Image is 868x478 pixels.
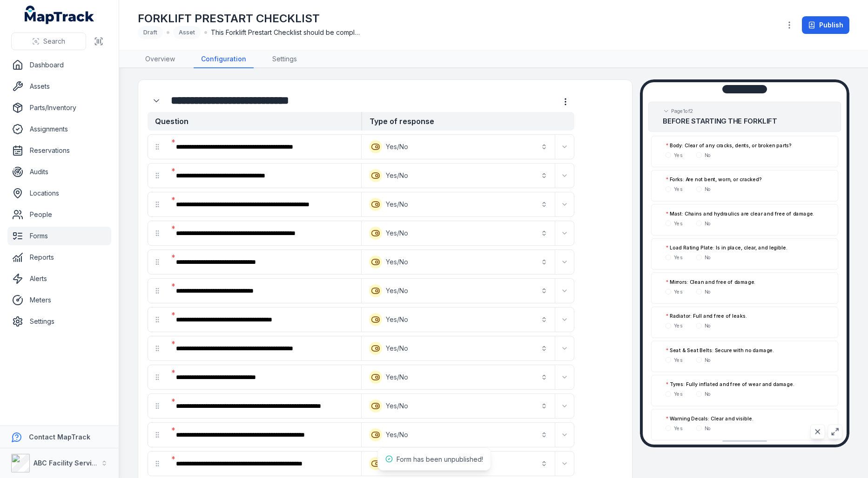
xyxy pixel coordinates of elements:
[168,252,359,272] div: :rak:-form-item-label
[168,165,359,186] div: :ra2:-form-item-label
[265,51,304,68] a: Settings
[154,373,161,381] svg: drag
[363,309,553,330] button: Yes/No
[148,138,167,156] div: drag
[7,269,111,288] a: Alerts
[7,248,111,267] a: Reports
[148,454,167,473] div: drag
[666,278,756,285] label: Mirrors: Clean and free of damage.
[705,288,711,295] label: No
[557,312,572,327] button: Expand
[363,223,553,243] button: Yes/No
[705,254,711,261] label: No
[363,194,553,215] button: Yes/No
[154,316,161,323] svg: drag
[705,220,711,227] label: No
[7,77,111,96] a: Assets
[674,220,682,227] label: Yes
[11,33,86,50] button: Search
[168,453,359,474] div: :rbu:-form-item-label
[666,347,774,354] label: Seat & Seat Belts: Secure with no damage.
[363,453,553,474] button: Yes/No
[7,141,111,160] a: Reservations
[148,368,167,386] div: drag
[168,137,359,157] div: :r9s:-form-item-label
[148,426,167,444] div: drag
[168,223,359,243] div: :rae:-form-item-label
[148,397,167,415] div: drag
[154,287,161,295] svg: drag
[674,254,682,261] label: Yes
[663,116,827,126] h2: BEFORE STARTING THE FORKLIFT
[671,108,693,115] span: Page 1 of 2
[705,151,711,158] label: No
[148,92,165,110] button: Expand
[674,391,682,398] label: Yes
[168,194,359,215] div: :ra8:-form-item-label
[7,205,111,224] a: People
[666,415,754,422] label: Warning Decals: Clear and visible.
[7,98,111,117] a: Parts/Inventory
[194,51,254,68] a: Configuration
[557,370,572,385] button: Expand
[666,176,762,183] label: Forks: Are not bent, worn, or cracked?
[705,356,711,363] label: No
[154,201,161,208] svg: drag
[557,255,572,269] button: Expand
[705,425,711,432] label: No
[666,244,787,251] label: Load Rating Plate: Is in place, clear, and legible.
[705,186,711,193] label: No
[7,312,111,331] a: Settings
[674,322,682,329] label: Yes
[802,16,849,34] button: Publish
[168,396,359,416] div: :rbi:-form-item-label
[557,93,574,111] button: more-detail
[148,92,167,110] div: :r9k:-form-item-label
[25,6,94,24] a: MapTrack
[34,459,104,467] strong: ABC Facility Services
[29,433,90,441] strong: Contact MapTrack
[705,391,711,398] label: No
[43,37,65,46] span: Search
[7,56,111,74] a: Dashboard
[674,151,682,158] label: Yes
[557,399,572,413] button: Expand
[363,396,553,416] button: Yes/No
[154,345,161,352] svg: drag
[666,381,794,388] label: Tyres: Fully inflated and free of wear and damage.
[674,288,682,295] label: Yes
[7,291,111,309] a: Meters
[7,163,111,181] a: Audits
[557,168,572,183] button: Expand
[138,26,163,39] div: Draft
[7,184,111,203] a: Locations
[557,197,572,212] button: Expand
[148,166,167,185] div: drag
[397,455,483,463] span: Form has been unpublished!
[557,283,572,298] button: Expand
[557,226,572,241] button: Expand
[674,356,682,363] label: Yes
[148,282,167,300] div: drag
[148,224,167,242] div: drag
[7,227,111,245] a: Forms
[148,112,361,131] strong: Question
[138,11,360,26] h1: FORKLIFT PRESTART CHECKLIST
[168,338,359,359] div: :rb6:-form-item-label
[173,26,201,39] div: Asset
[154,460,161,467] svg: drag
[363,338,553,359] button: Yes/No
[666,142,792,149] label: Body: Clear of any cracks, dents, or broken parts?
[168,425,359,445] div: :rbo:-form-item-label
[705,322,711,329] label: No
[363,252,553,272] button: Yes/No
[154,143,161,151] svg: drag
[557,139,572,154] button: Expand
[148,195,167,214] div: drag
[363,425,553,445] button: Yes/No
[666,313,747,320] label: Radiator: Full and free of leaks.
[363,281,553,301] button: Yes/No
[154,402,161,410] svg: drag
[168,281,359,301] div: :raq:-form-item-label
[557,456,572,471] button: Expand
